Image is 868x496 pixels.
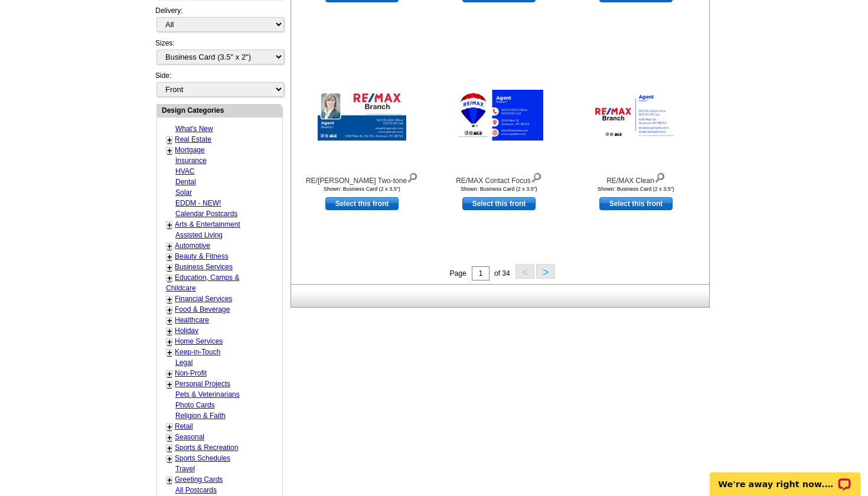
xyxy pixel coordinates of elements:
[175,199,221,207] a: EDDM - NEW!
[571,170,701,186] div: RE/MAX Clean
[407,170,418,183] img: view design details
[167,348,172,357] a: +
[167,337,172,347] a: +
[450,269,466,278] span: Page
[175,220,240,229] a: Arts & Entertainment
[175,231,223,239] a: Assisted Living
[167,135,172,145] a: +
[175,178,196,186] a: Dental
[175,263,233,271] a: Business Services
[434,170,564,186] div: RE/MAX Contact Focus
[297,186,427,192] div: Shown: Business Card (2 x 3.5")
[167,220,172,230] a: +
[167,369,172,378] a: +
[175,210,237,218] a: Calendar Postcards
[167,263,172,272] a: +
[167,252,172,262] a: +
[167,305,172,315] a: +
[592,90,680,141] img: RE/MAX Clean
[175,443,238,452] a: Sports & Recreation
[167,316,172,325] a: +
[571,186,701,192] div: Shown: Business Card (2 x 3.5")
[175,465,195,473] a: Travel
[167,242,172,251] a: +
[175,412,226,420] a: Religion & Faith
[318,90,406,141] img: RE/MAX Blue Two-tone
[175,252,229,260] a: Beauty & Fitness
[175,475,223,484] a: Greeting Cards
[515,264,534,279] button: <
[175,348,220,356] a: Keep-in-Touch
[155,70,283,98] div: Side:
[175,327,198,335] a: Holiday
[155,38,283,70] div: Sizes:
[167,273,172,283] a: +
[175,188,192,197] a: Solar
[175,242,210,250] a: Automotive
[157,105,282,116] div: Design Categories
[167,443,172,453] a: +
[175,305,230,314] a: Food & Beverage
[536,264,555,279] button: >
[175,146,205,154] a: Mortgage
[155,5,283,38] div: Delivery:
[175,454,230,462] a: Sports Schedules
[434,186,564,192] div: Shown: Business Card (2 x 3.5")
[455,90,543,141] img: RE/MAX Contact Focus
[167,380,172,389] a: +
[167,146,172,155] a: +
[175,433,204,441] a: Seasonal
[702,459,868,496] iframe: LiveChat chat widget
[166,273,239,292] a: Education, Camps & Childcare
[654,170,665,183] img: view design details
[175,390,240,399] a: Pets & Veterinarians
[494,269,510,278] span: of 34
[297,170,427,186] div: RE/[PERSON_NAME] Two-tone
[167,475,172,485] a: +
[167,327,172,336] a: +
[175,401,215,409] a: Photo Cards
[175,380,230,388] a: Personal Projects
[462,197,536,210] a: use this design
[175,295,232,303] a: Financial Services
[175,337,223,345] a: Home Services
[167,295,172,304] a: +
[167,422,172,432] a: +
[325,197,399,210] a: use this design
[175,167,194,175] a: HVAC
[175,486,217,494] a: All Postcards
[599,197,673,210] a: use this design
[175,156,207,165] a: Insurance
[175,316,209,324] a: Healthcare
[175,125,213,133] a: What's New
[175,369,207,377] a: Non-Profit
[175,135,211,143] a: Real Estate
[531,170,542,183] img: view design details
[175,422,193,430] a: Retail
[167,433,172,442] a: +
[167,454,172,464] a: +
[175,358,192,367] a: Legal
